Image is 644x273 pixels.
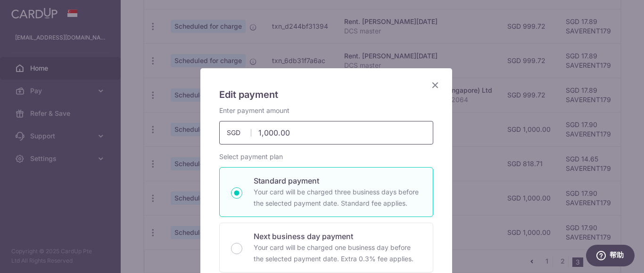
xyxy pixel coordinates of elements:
input: 0.00 [219,121,433,145]
p: Standard payment [254,175,421,186]
p: Your card will be charged one business day before the selected payment date. Extra 0.3% fee applies. [254,242,421,265]
label: Select payment plan [219,152,283,161]
p: Next business day payment [254,231,421,242]
label: Enter payment amount [219,106,289,115]
button: Close [429,80,441,91]
iframe: 打开一个小组件，您可以在其中找到更多信息 [586,245,635,268]
p: Your card will be charged three business days before the selected payment date. Standard fee appl... [254,186,421,209]
span: SGD [227,128,251,137]
h5: Edit payment [219,87,433,102]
